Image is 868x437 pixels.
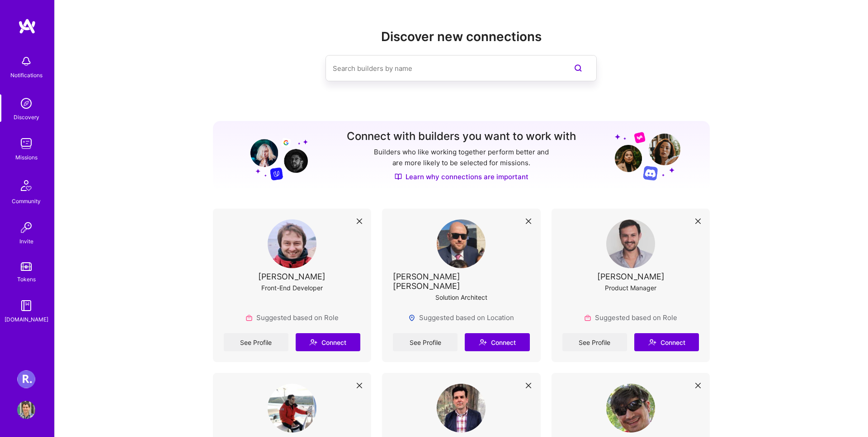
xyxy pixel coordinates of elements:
i: icon SearchPurple [573,63,584,74]
a: See Profile [393,333,458,351]
img: Community [15,175,37,196]
img: logo [18,18,36,34]
i: icon Connect [309,338,317,346]
img: User Avatar [17,401,35,419]
i: icon Close [695,383,701,388]
a: User Avatar [15,401,38,419]
img: guide book [17,297,35,315]
i: icon Connect [648,338,656,346]
p: Builders who like working together perform better and are more likely to be selected for missions. [372,147,551,168]
img: bell [17,52,35,70]
div: Suggested based on Role [584,313,677,322]
div: [DOMAIN_NAME] [5,315,48,324]
input: Search builders by name [333,57,553,80]
i: icon Close [695,218,701,224]
img: teamwork [17,135,35,153]
i: icon Close [526,218,531,224]
a: Roger Healthcare: Team for Clinical Intake Platform [15,370,38,388]
img: Roger Healthcare: Team for Clinical Intake Platform [17,370,35,388]
div: Tokens [17,274,36,284]
div: Front-End Developer [261,283,323,293]
div: Product Manager [605,283,656,293]
i: icon Close [357,383,362,388]
a: See Profile [562,333,627,351]
i: icon Connect [479,338,487,346]
div: Suggested based on Role [245,313,339,322]
img: Discover [395,173,402,181]
div: [PERSON_NAME] [PERSON_NAME] [393,272,530,291]
div: Invite [19,237,33,246]
div: Discovery [14,112,39,122]
img: User Avatar [606,219,655,268]
h2: Discover new connections [213,29,710,44]
div: Solution Architect [435,293,487,302]
img: discovery [17,94,35,112]
img: Grow your network [615,131,680,181]
img: User Avatar [437,219,486,268]
img: Locations icon [408,314,415,321]
i: icon Close [526,383,531,388]
img: Role icon [245,314,253,321]
img: Grow your network [242,131,308,181]
div: Notifications [10,70,42,80]
img: User Avatar [606,384,655,432]
div: Suggested based on Location [408,313,514,322]
i: icon Close [357,218,362,224]
h3: Connect with builders you want to work with [347,130,576,143]
img: User Avatar [437,384,486,432]
img: Role icon [584,314,591,321]
a: Learn why connections are important [395,172,528,181]
img: User Avatar [268,384,316,432]
img: Invite [17,218,35,237]
img: tokens [21,262,32,271]
div: Missions [15,153,38,162]
div: Community [12,196,41,206]
button: Connect [296,333,360,351]
button: Connect [465,333,529,351]
button: Connect [634,333,699,351]
div: [PERSON_NAME] [597,272,665,281]
a: See Profile [224,333,288,351]
img: User Avatar [268,219,316,268]
div: [PERSON_NAME] [258,272,325,281]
